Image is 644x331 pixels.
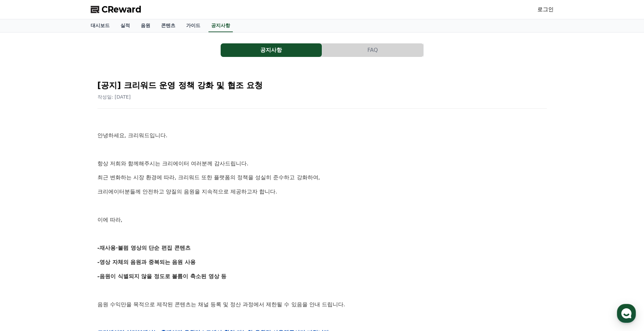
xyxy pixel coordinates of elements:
a: 공지사항 [221,43,322,57]
a: 설정 [87,215,130,232]
a: 로그인 [537,5,554,14]
a: 콘텐츠 [156,19,181,32]
span: 작성일: [DATE] [97,94,131,100]
strong: -재사용·불펌 영상의 단순 편집 콘텐츠 [97,245,191,251]
p: 안녕하세요, 크리워드입니다. [97,131,547,140]
a: FAQ [322,43,424,57]
p: 음원 수익만을 목적으로 제작된 콘텐츠는 채널 등록 및 정산 과정에서 제한될 수 있음을 안내 드립니다. [97,300,547,309]
button: 공지사항 [221,43,322,57]
p: 이에 따라, [97,215,547,224]
a: 음원 [135,19,156,32]
p: 최근 변화하는 시장 환경에 따라, 크리워드 또한 플랫폼의 정책을 성실히 준수하고 강화하여, [97,173,547,182]
a: CReward [91,4,141,15]
h2: [공지] 크리워드 운영 정책 강화 및 협조 요청 [97,80,547,91]
p: 항상 저희와 함께해주시는 크리에이터 여러분께 감사드립니다. [97,159,547,168]
button: FAQ [322,43,423,57]
a: 가이드 [181,19,206,32]
a: 대화 [45,215,87,232]
p: 크리에이터분들께 안전하고 양질의 음원을 지속적으로 제공하고자 합니다. [97,187,547,196]
strong: -음원이 식별되지 않을 정도로 볼륨이 축소된 영상 등 [97,273,227,280]
span: 홈 [21,225,25,230]
a: 실적 [115,19,135,32]
span: 설정 [105,225,113,230]
a: 대시보드 [85,19,115,32]
a: 홈 [2,215,45,232]
span: 대화 [62,225,70,231]
span: CReward [102,4,141,15]
strong: -영상 자체의 음원과 중복되는 음원 사용 [97,259,196,265]
a: 공지사항 [208,19,233,32]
